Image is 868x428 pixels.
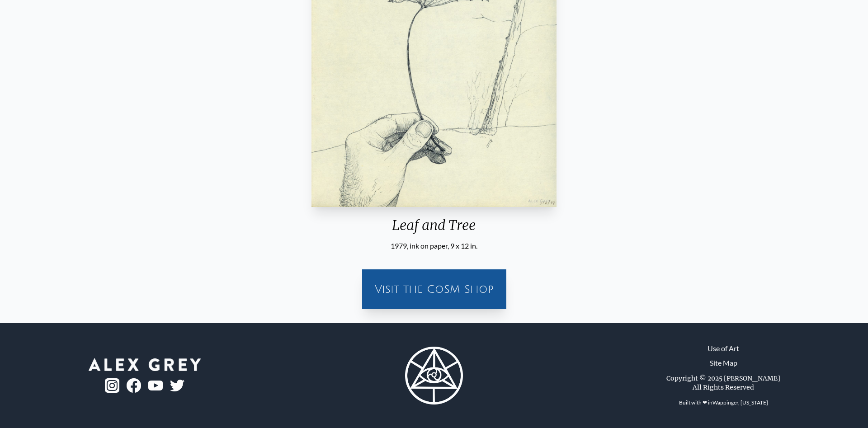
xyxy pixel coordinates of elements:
[308,217,560,240] div: Leaf and Tree
[693,383,754,392] div: All Rights Reserved
[710,357,737,368] a: Site Map
[712,399,768,406] a: Wappinger, [US_STATE]
[308,240,560,251] div: 1979, ink on paper, 9 x 12 in.
[148,381,163,391] img: youtube-logo.png
[708,343,739,354] a: Use of Art
[127,378,141,393] img: fb-logo.png
[368,275,501,304] a: Visit the CoSM Shop
[675,395,772,410] div: Built with ❤ in
[170,380,184,391] img: twitter-logo.png
[105,378,119,393] img: ig-logo.png
[666,374,780,383] div: Copyright © 2025 [PERSON_NAME]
